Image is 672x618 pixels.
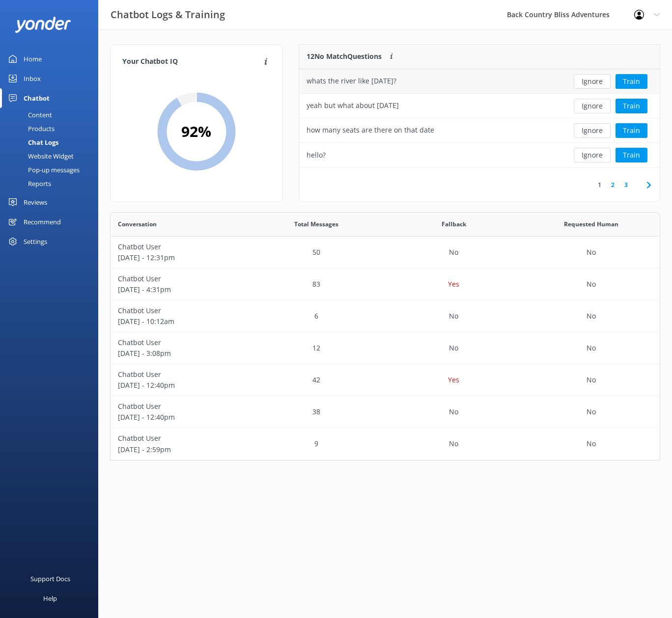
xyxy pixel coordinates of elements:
div: Website Widget [6,149,74,163]
p: Chatbot User [118,433,241,444]
a: Products [6,122,98,135]
div: Home [24,49,42,69]
p: No [587,311,596,322]
p: [DATE] - 4:31pm [118,284,241,295]
p: [DATE] - 12:31pm [118,252,241,263]
p: Chatbot User [118,337,241,348]
div: row [299,143,660,167]
p: 6 [314,311,318,322]
p: Chatbot User [118,401,241,412]
span: Total Messages [294,219,338,229]
div: grid [110,237,660,460]
button: Ignore [574,99,611,113]
p: No [587,279,596,290]
div: how many seats are there on that date [307,125,434,135]
button: Train [616,148,647,162]
button: Ignore [574,74,611,89]
p: Chatbot User [118,369,241,380]
p: 83 [312,279,320,290]
div: Reports [6,177,51,190]
button: Train [616,99,647,113]
p: Chatbot User [118,242,241,252]
div: row [299,118,660,143]
div: grid [299,69,660,167]
p: [DATE] - 10:12am [118,316,241,327]
p: 38 [312,406,320,417]
span: Conversation [118,219,157,229]
p: No [449,406,458,417]
p: Yes [448,279,459,290]
div: row [110,300,660,332]
p: No [587,247,596,258]
div: row [110,364,660,396]
p: No [449,311,458,322]
p: No [449,247,458,258]
p: 50 [312,247,320,258]
p: No [587,375,596,385]
p: 42 [312,375,320,385]
div: Chatbot [24,88,50,108]
p: Chatbot User [118,305,241,316]
a: 3 [619,180,633,189]
div: row [110,237,660,269]
p: No [449,343,458,353]
p: No [587,343,596,353]
div: Inbox [24,69,41,88]
div: Chat Logs [6,135,58,149]
div: row [299,94,660,118]
h4: Your Chatbot IQ [122,56,261,67]
div: Content [6,108,52,122]
a: Content [6,108,98,122]
div: Pop-up messages [6,163,80,177]
p: [DATE] - 12:40pm [118,380,241,391]
p: 12 No Match Questions [307,51,382,62]
p: [DATE] - 12:40pm [118,412,241,423]
span: Requested Human [564,219,618,229]
div: Settings [24,232,47,251]
p: Yes [448,375,459,385]
p: 9 [314,438,318,449]
a: Website Widget [6,149,98,163]
img: yonder-white-logo.png [15,17,71,33]
div: Recommend [24,212,61,232]
a: 2 [606,180,619,189]
div: Help [43,589,57,608]
div: row [110,396,660,428]
button: Train [616,74,647,89]
button: Ignore [574,148,611,162]
div: row [110,428,660,460]
button: Ignore [574,123,611,138]
h2: 92 % [181,120,211,143]
a: Reports [6,177,98,190]
div: Products [6,122,55,135]
p: No [587,406,596,417]
div: row [299,69,660,94]
a: Pop-up messages [6,163,98,177]
p: No [449,438,458,449]
span: Fallback [442,219,466,229]
div: yeah but what about [DATE] [307,100,399,111]
div: Support Docs [30,569,70,589]
div: hello? [307,150,326,161]
button: Train [616,123,647,138]
p: No [587,438,596,449]
p: [DATE] - 3:08pm [118,348,241,359]
div: row [110,269,660,300]
p: 12 [312,343,320,353]
p: Chatbot User [118,273,241,284]
div: Reviews [24,192,47,212]
a: 1 [593,180,606,189]
h3: Chatbot Logs & Training [111,7,225,23]
a: Chat Logs [6,135,98,149]
div: whats the river like [DATE]? [307,76,396,86]
div: row [110,332,660,364]
p: [DATE] - 2:59pm [118,444,241,455]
